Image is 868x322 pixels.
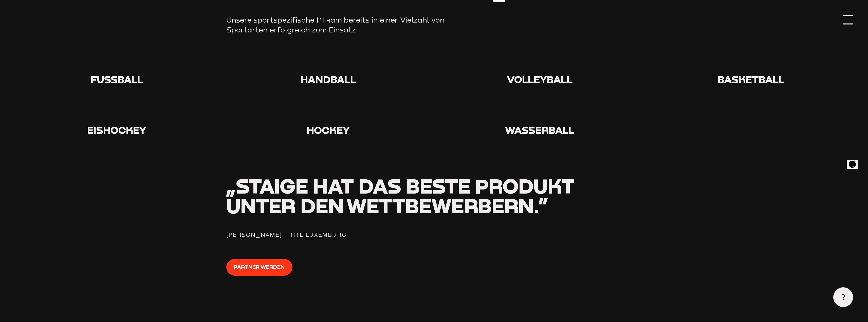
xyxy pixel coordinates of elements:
span: Hockey [307,124,350,136]
iframe: chat widget [847,154,863,169]
div: [PERSON_NAME] – RTL Luxemburg [226,231,642,239]
span: Partner werden [234,262,285,271]
span: Eishockey [87,124,146,136]
span: Handball [301,73,356,85]
span: Basketball [718,73,784,85]
span: Wasserball [505,124,574,136]
p: Unsere sportspezifische KI kam bereits in einer Vielzahl von Sportarten erfolgreich zum Einsatz. [226,15,467,35]
a: Partner werden [226,259,292,276]
span: Fußball [91,73,143,85]
span: „Staige hat das beste Produkt unter den Wettbewerbern.” [226,174,575,218]
span: Volleyball [507,73,572,85]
